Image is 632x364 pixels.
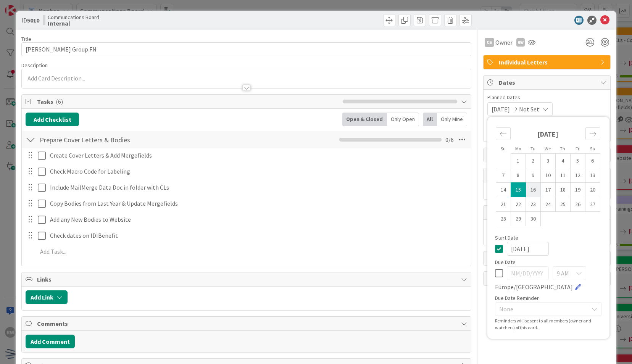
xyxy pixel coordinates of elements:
span: Individual Letters [499,58,597,67]
td: Choose Wednesday, 09/24/2025 12:00 PM as your check-in date. It’s available. [540,197,555,212]
td: Selected as start date. Monday, 09/15/2025 12:00 PM [511,183,526,197]
td: Choose Wednesday, 09/03/2025 12:00 PM as your check-in date. It’s available. [540,154,555,168]
input: Add Checklist... [37,133,209,147]
p: Copy Bodies from Last Year & Update Mergefields [50,199,466,208]
div: Only Open [387,113,419,126]
td: Choose Sunday, 09/07/2025 12:00 PM as your check-in date. It’s available. [496,168,511,183]
input: type card name here... [21,42,471,56]
label: Title [21,35,31,42]
span: Comments [37,319,457,328]
div: CS [485,38,494,47]
td: Choose Thursday, 09/18/2025 12:00 PM as your check-in date. It’s available. [555,183,570,197]
b: Internal [48,20,99,26]
td: Choose Saturday, 09/20/2025 12:00 PM as your check-in date. It’s available. [585,183,600,197]
td: Choose Friday, 09/05/2025 12:00 PM as your check-in date. It’s available. [570,154,585,168]
small: We [545,146,551,151]
span: None [499,304,585,314]
td: Choose Sunday, 09/28/2025 12:00 PM as your check-in date. It’s available. [496,212,511,226]
td: Choose Monday, 09/01/2025 12:00 PM as your check-in date. It’s available. [511,154,526,168]
td: Choose Saturday, 09/13/2025 12:00 PM as your check-in date. It’s available. [585,168,600,183]
td: Choose Tuesday, 09/09/2025 12:00 PM as your check-in date. It’s available. [526,168,540,183]
span: Communcations Board [48,14,99,20]
div: Move backward to switch to the previous month. [496,127,511,140]
span: 0 / 6 [445,135,454,144]
td: Choose Friday, 09/19/2025 12:00 PM as your check-in date. It’s available. [570,183,585,197]
span: ( 6 ) [56,98,63,105]
input: MM/DD/YYYY [507,266,549,280]
small: Sa [590,146,595,151]
small: Mo [515,146,521,151]
span: Description [21,62,48,69]
td: Choose Monday, 09/22/2025 12:00 PM as your check-in date. It’s available. [511,197,526,212]
span: Due Date Reminder [495,295,539,301]
td: Choose Wednesday, 09/10/2025 12:00 PM as your check-in date. It’s available. [540,168,555,183]
td: Choose Saturday, 09/27/2025 12:00 PM as your check-in date. It’s available. [585,197,600,212]
span: ID [21,16,39,25]
td: Choose Monday, 09/29/2025 12:00 PM as your check-in date. It’s available. [511,212,526,226]
td: Choose Thursday, 09/04/2025 12:00 PM as your check-in date. It’s available. [555,154,570,168]
td: Choose Monday, 09/08/2025 12:00 PM as your check-in date. It’s available. [511,168,526,183]
td: Choose Tuesday, 09/23/2025 12:00 PM as your check-in date. It’s available. [526,197,540,212]
div: Only Mine [437,113,467,126]
small: Th [560,146,565,151]
div: RW [516,38,525,47]
small: Tu [530,146,535,151]
span: Links [37,275,457,284]
span: [DATE] [492,105,510,114]
button: Add Link [26,290,68,304]
span: 9 AM [557,268,569,279]
td: Choose Thursday, 09/25/2025 12:00 PM as your check-in date. It’s available. [555,197,570,212]
span: Owner [495,38,513,47]
button: Add Comment [26,335,75,348]
p: Include MailMerge Data Doc in folder with CLs [50,183,466,192]
p: Add any New Bodies to Website [50,215,466,224]
span: Dates [499,78,597,87]
span: Due Date [495,259,516,265]
div: Calendar [487,121,609,235]
span: Planned Dates [487,93,606,101]
span: Not Set [519,105,539,114]
td: Choose Thursday, 09/11/2025 12:00 PM as your check-in date. It’s available. [555,168,570,183]
small: Fr [576,146,579,151]
div: All [423,113,437,126]
td: Choose Sunday, 09/21/2025 12:00 PM as your check-in date. It’s available. [496,197,511,212]
p: Create Cover Letters & Add Mergefields [50,151,466,160]
p: Check Macro Code for Labeling [50,167,466,176]
b: 5010 [27,16,39,24]
span: Europe/[GEOGRAPHIC_DATA] [495,282,573,292]
button: Add Checklist [26,113,79,126]
div: Open & Closed [342,113,387,126]
td: Choose Friday, 09/26/2025 12:00 PM as your check-in date. It’s available. [570,197,585,212]
td: Choose Sunday, 09/14/2025 12:00 PM as your check-in date. It’s available. [496,183,511,197]
td: Choose Wednesday, 09/17/2025 12:00 PM as your check-in date. It’s available. [540,183,555,197]
span: Tasks [37,97,339,106]
input: MM/DD/YYYY [507,242,549,256]
p: Check dates on IDIBenefit [50,231,466,240]
td: Choose Tuesday, 09/30/2025 12:00 PM as your check-in date. It’s available. [526,212,540,226]
div: Move forward to switch to the next month. [585,127,600,140]
div: Reminders will be sent to all members (owner and watchers) of this card. [495,317,602,331]
td: Choose Friday, 09/12/2025 12:00 PM as your check-in date. It’s available. [570,168,585,183]
small: Su [501,146,506,151]
span: Start Date [495,235,518,240]
strong: [DATE] [537,130,558,139]
td: Choose Tuesday, 09/02/2025 12:00 PM as your check-in date. It’s available. [526,154,540,168]
td: Choose Tuesday, 09/16/2025 12:00 PM as your check-in date. It’s available. [526,183,540,197]
td: Choose Saturday, 09/06/2025 12:00 PM as your check-in date. It’s available. [585,154,600,168]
